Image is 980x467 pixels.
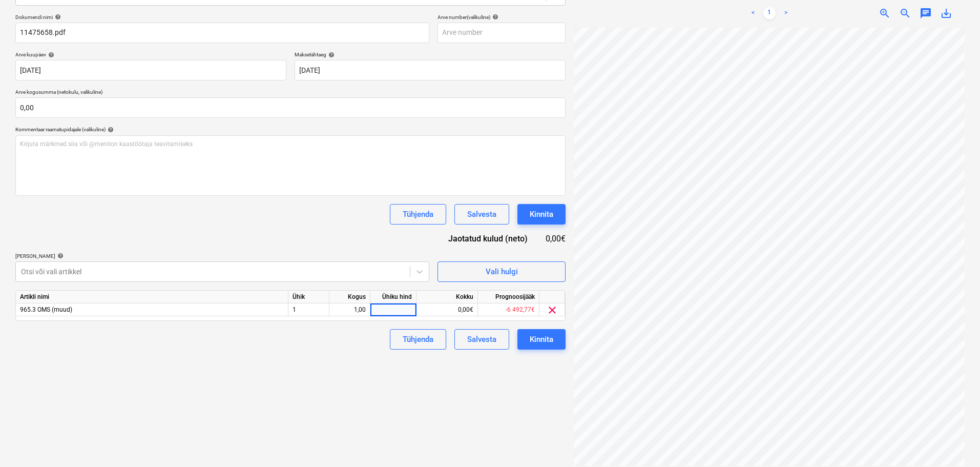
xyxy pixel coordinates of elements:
[53,14,61,20] span: help
[530,208,553,221] div: Kinnita
[763,7,776,19] a: Page 1 is your current page
[879,7,891,19] span: zoom_in
[15,23,429,43] input: Dokumendi nimi
[15,126,566,133] div: Kommentaar raamatupidajale (valikuline)
[467,333,496,346] div: Salvesta
[16,291,288,303] div: Artikli nimi
[899,7,911,19] span: zoom_out
[929,418,980,467] iframe: Chat Widget
[486,265,518,278] div: Vali hulgi
[517,204,566,225] button: Kinnita
[467,208,496,221] div: Salvesta
[478,291,539,303] div: Prognoosijääk
[517,329,566,350] button: Kinnita
[15,253,429,259] div: [PERSON_NAME]
[490,14,498,20] span: help
[416,303,478,316] div: 0,00€
[15,97,566,118] input: Arve kogusumma (netokulu, valikuline)
[780,7,792,19] a: Next page
[390,204,446,225] button: Tühjenda
[15,89,566,97] p: Arve kogusumma (netokulu, valikuline)
[437,23,566,43] input: Arve number
[333,303,366,316] div: 1,00
[929,418,980,467] div: Vestlusvidin
[15,60,286,80] input: Arve kuupäeva pole määratud.
[20,306,72,313] span: 965.3 OMS (muud)
[55,253,64,259] span: help
[15,51,286,58] div: Arve kuupäev
[288,291,329,303] div: Ühik
[454,329,509,350] button: Salvesta
[747,7,759,19] a: Previous page
[940,7,952,19] span: save_alt
[326,52,335,58] span: help
[478,303,539,316] div: -6 492,77€
[530,333,553,346] div: Kinnita
[432,233,544,245] div: Jaotatud kulud (neto)
[390,329,446,350] button: Tühjenda
[454,204,509,225] button: Salvesta
[403,333,433,346] div: Tühjenda
[370,291,416,303] div: Ühiku hind
[416,291,478,303] div: Kokku
[544,233,566,245] div: 0,00€
[295,60,566,80] input: Tähtaega pole määratud
[403,208,433,221] div: Tühjenda
[288,303,329,316] div: 1
[15,14,429,21] div: Dokumendi nimi
[920,7,932,19] span: chat
[437,14,566,21] div: Arve number (valikuline)
[46,52,54,58] span: help
[329,291,370,303] div: Kogus
[106,127,114,133] span: help
[437,261,566,282] button: Vali hulgi
[546,304,558,316] span: clear
[295,51,566,58] div: Maksetähtaeg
